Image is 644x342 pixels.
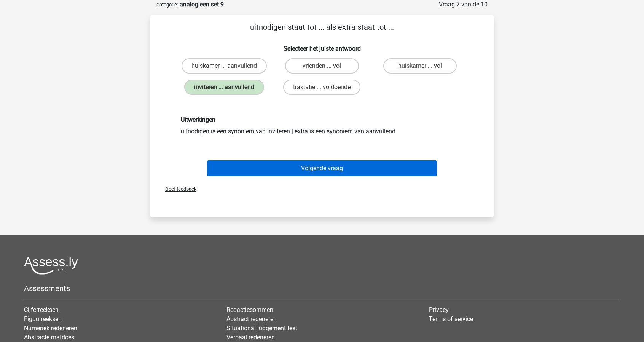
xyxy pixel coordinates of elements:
div: uitnodigen is een synoniem van inviteren | extra is een synoniem van aanvullend [175,116,469,136]
a: Terms of service [429,315,473,323]
label: huiskamer ... aanvullend [182,58,267,74]
label: traktatie ... voldoende [283,80,360,95]
label: inviteren ... aanvullend [184,80,264,95]
a: Figuurreeksen [24,315,62,323]
a: Verbaal redeneren [226,334,275,341]
h6: Selecteer het juiste antwoord [163,39,481,52]
img: Assessly logo [24,257,78,275]
span: Geef feedback [159,186,196,192]
small: Categorie: [156,2,178,8]
a: Situational judgement test [226,324,297,332]
h6: Uitwerkingen [181,116,463,123]
strong: analogieen set 9 [180,1,224,8]
a: Cijferreeksen [24,306,59,313]
p: uitnodigen staat tot ... als extra staat tot ... [163,21,481,33]
button: Volgende vraag [207,160,437,176]
label: huiskamer ... vol [383,58,457,74]
a: Redactiesommen [226,306,273,313]
h5: Assessments [24,284,620,293]
a: Privacy [429,306,449,313]
label: vrienden ... vol [285,58,359,74]
a: Numeriek redeneren [24,324,77,332]
a: Abstracte matrices [24,334,74,341]
a: Abstract redeneren [226,315,277,323]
